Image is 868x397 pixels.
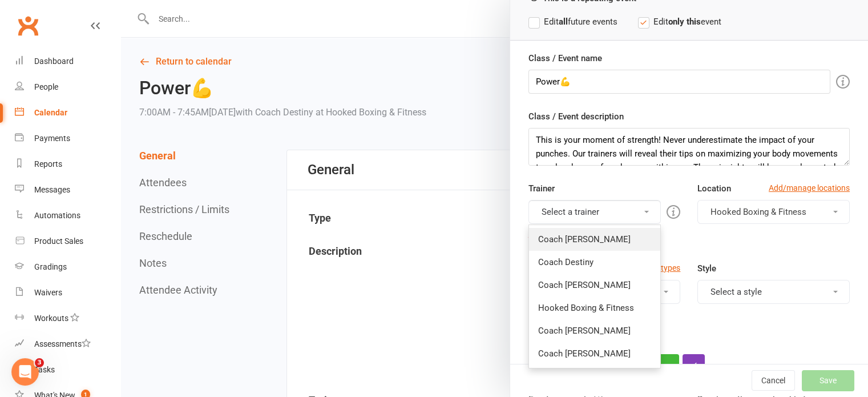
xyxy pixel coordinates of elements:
[769,182,850,194] a: Add/manage locations
[529,251,661,274] a: Coach Destiny
[15,254,120,280] a: Gradings
[34,57,74,66] div: Dashboard
[34,365,55,374] div: Tasks
[34,262,67,271] div: Gradings
[14,11,42,40] a: Clubworx
[34,339,91,348] div: Assessments
[559,17,568,27] strong: all
[15,280,120,306] a: Waivers
[528,15,617,29] label: Edit future events
[15,357,120,383] a: Tasks
[15,151,120,177] a: Reports
[529,319,661,342] a: Coach [PERSON_NAME]
[15,203,120,228] a: Automations
[34,314,68,323] div: Workouts
[529,274,661,296] a: Coach [PERSON_NAME]
[752,371,795,391] button: Cancel
[34,288,62,297] div: Waivers
[668,17,701,27] strong: only this
[15,177,120,203] a: Messages
[529,342,661,365] a: Coach [PERSON_NAME]
[15,126,120,151] a: Payments
[34,185,70,194] div: Messages
[15,331,120,357] a: Assessments
[710,207,806,217] span: Hooked Boxing & Fitness
[697,280,850,304] button: Select a style
[11,358,39,386] iframe: Intercom live chat
[34,108,67,117] div: Calendar
[35,358,44,367] span: 3
[697,200,850,224] button: Hooked Boxing & Fitness
[34,211,80,220] div: Automations
[34,82,58,91] div: People
[528,182,555,195] label: Trainer
[15,100,120,126] a: Calendar
[528,110,624,123] label: Class / Event description
[15,74,120,100] a: People
[529,296,661,319] a: Hooked Boxing & Fitness
[34,159,62,169] div: Reports
[528,200,661,224] button: Select a trainer
[529,228,661,251] a: Coach [PERSON_NAME]
[15,49,120,74] a: Dashboard
[638,15,721,29] label: Edit event
[15,228,120,254] a: Product Sales
[528,51,602,65] label: Class / Event name
[697,262,716,275] label: Style
[34,236,83,246] div: Product Sales
[34,134,70,143] div: Payments
[15,306,120,331] a: Workouts
[697,182,731,195] label: Location
[528,70,830,94] input: Enter event name
[528,224,681,246] div: Please select at least one trainer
